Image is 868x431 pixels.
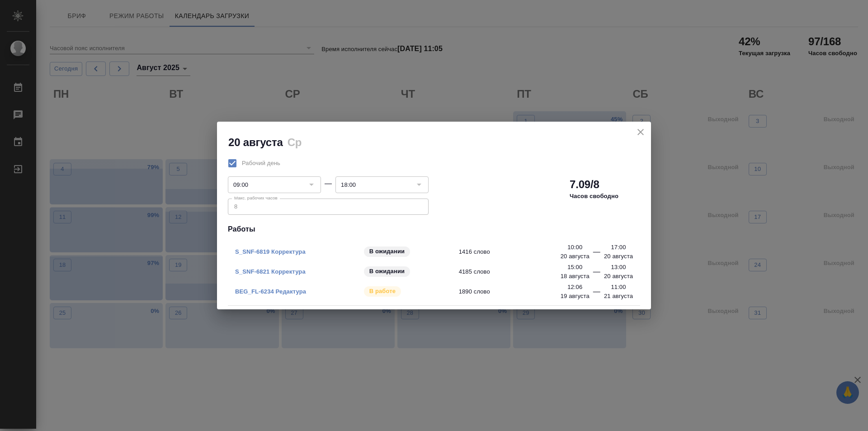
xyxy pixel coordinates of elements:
p: 12:06 [567,283,582,292]
p: 20 августа [561,252,590,261]
div: — [593,266,600,281]
p: В ожидании [369,267,405,276]
p: 17:00 [611,243,626,252]
p: 21 августа [604,292,633,301]
a: S_SNF-6819 Корректура [235,248,306,255]
p: 19 августа [561,292,590,301]
p: 13:00 [611,263,626,272]
p: 18 августа [561,272,590,281]
div: — [593,246,600,261]
p: 15:00 [567,263,582,272]
p: 10:00 [567,243,582,252]
span: 1416 слово [459,247,587,256]
p: Часов свободно [570,192,618,201]
p: В ожидании [369,247,405,256]
h2: 20 августа [228,136,283,148]
a: S_SNF-6821 Корректура [235,268,306,275]
p: 20 августа [604,272,633,281]
div: — [325,178,332,189]
button: close [634,125,647,139]
h2: 7.09/8 [570,177,599,192]
h4: Работы [228,224,640,235]
p: В работе [369,287,396,296]
div: — [593,286,600,301]
span: 4185 слово [459,267,587,276]
span: Рабочий день [242,159,280,168]
span: 1890 слово [459,287,587,296]
p: 20 августа [604,252,633,261]
h2: Ср [288,136,302,148]
p: 11:00 [611,283,626,292]
a: BEG_FL-6234 Редактура [235,288,306,295]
